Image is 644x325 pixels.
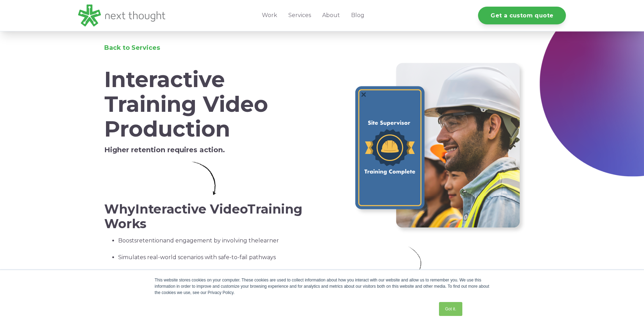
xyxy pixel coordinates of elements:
[439,302,462,316] a: Got it.
[351,61,525,235] img: Construction 1
[118,253,304,270] li: Simulates real-world scenarios with safe-to-fail pathways
[104,202,304,231] h2: Why Training Works
[118,237,304,253] li: Boosts and engagement by involving the
[478,7,566,24] a: Get a custom quote
[137,237,163,244] span: retention
[155,277,490,296] div: This website stores cookies on your computer. These cookies are used to collect information about...
[192,162,216,195] img: Simple Arrow
[104,44,160,52] a: Back to Services
[135,201,247,217] span: Interactive Video
[104,67,304,142] h1: Interactive Training Video Production
[104,146,304,154] h5: Higher retention requires action.
[258,237,279,244] span: learner
[385,246,426,303] img: Artboard 20
[78,5,165,26] img: LG - NextThought Logo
